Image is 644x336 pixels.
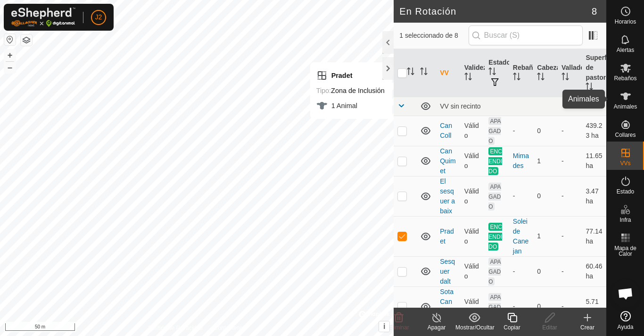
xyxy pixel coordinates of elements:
h2: En Rotación [399,6,592,17]
span: 1 seleccionado de 8 [399,31,468,41]
td: - [558,256,582,286]
span: Ayuda [618,324,634,330]
img: Logo Gallagher [11,8,75,27]
span: Horarios [615,19,636,25]
a: Ayuda [607,307,644,334]
td: 439.23 ha [582,116,606,146]
div: - [513,302,530,311]
td: Válido [461,286,485,327]
div: Crear [569,323,606,332]
button: – [4,62,16,73]
div: Mimades [513,151,530,171]
td: 1 [533,146,558,176]
span: ENCENDIDO [488,223,502,251]
td: 77.14 ha [582,216,606,256]
p-sorticon: Activar para ordenar [513,74,520,82]
td: 11.65 ha [582,146,606,176]
a: Sota Can Quimet [440,288,455,325]
span: Collares [615,132,636,138]
td: 0 [533,176,558,216]
td: - [558,216,582,256]
a: El sesquer a baix [440,177,455,215]
th: Superficie de pastoreo [582,49,606,97]
th: Rebaño [509,49,534,97]
div: Apagar [418,323,455,332]
a: Contáctenos [214,324,246,332]
button: i [379,321,389,332]
a: Pradet [440,227,454,245]
span: APAGADO [488,117,501,145]
span: APAGADO [488,293,501,321]
td: Válido [461,216,485,256]
a: Política de Privacidad [148,324,202,332]
a: Can Coll [440,122,452,139]
td: Válido [461,146,485,176]
p-sorticon: Activar para ordenar [561,74,569,82]
button: + [4,50,16,61]
div: VV sin recinto [440,102,603,110]
td: - [558,176,582,216]
span: Eliminar [388,324,409,331]
span: J2 [95,12,102,22]
p-sorticon: Activar para ordenar [420,69,428,76]
div: Mostrar/Ocultar [455,323,493,332]
span: APAGADO [488,258,501,286]
p-sorticon: Activar para ordenar [464,74,472,82]
div: Editar [531,323,569,332]
div: Solei de Canejan [513,217,530,256]
input: Buscar (S) [469,25,583,45]
div: 1 Animal [316,100,385,111]
span: Mapa de Calor [609,245,642,257]
span: APAGADO [488,183,501,210]
td: 0 [533,256,558,286]
th: Estado [485,49,509,97]
td: 1 [533,216,558,256]
div: - [513,126,530,136]
p-sorticon: Activar para ordenar [407,69,414,76]
a: Sesquer dalt [440,258,455,285]
span: i [383,322,385,330]
button: Capas del Mapa [21,34,32,46]
td: 0 [533,286,558,327]
p-sorticon: Activar para ordenar [488,69,496,76]
td: - [558,116,582,146]
div: - [513,267,530,277]
th: Cabezas [533,49,558,97]
div: - [513,191,530,201]
span: Alertas [617,47,634,53]
td: Válido [461,176,485,216]
span: Animales [614,104,637,109]
td: 60.46 ha [582,256,606,286]
a: Can Quimet [440,147,455,175]
div: Pradet [316,70,385,81]
th: VV [436,49,461,97]
a: Obre el xat [611,279,640,308]
th: Vallado [558,49,582,97]
p-sorticon: Activar para ordenar [586,84,593,92]
td: 5.71 ha [582,286,606,327]
button: Restablecer Mapa [4,34,16,45]
p-sorticon: Activar para ordenar [537,74,545,82]
td: - [558,146,582,176]
span: VVs [620,160,630,166]
label: Tipo: [316,87,331,94]
span: Estado [617,189,634,194]
td: Válido [461,116,485,146]
td: Válido [461,256,485,286]
td: - [558,286,582,327]
span: 8 [592,4,597,18]
div: Copiar [493,323,531,332]
span: Rebaños [614,76,636,81]
td: 3.47 ha [582,176,606,216]
span: ENCENDIDO [488,147,502,175]
div: Zona de Inclusión [316,85,385,96]
span: Infra [619,217,631,223]
td: 0 [533,116,558,146]
th: Validez [461,49,485,97]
